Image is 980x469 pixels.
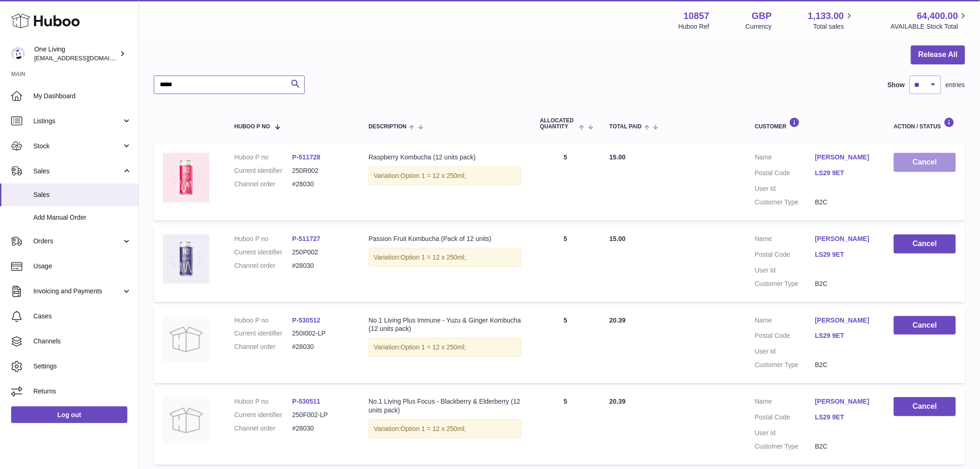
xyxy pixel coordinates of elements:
[292,342,350,351] dd: #28030
[234,261,292,270] dt: Channel order
[755,198,815,207] dt: Customer Type
[33,142,122,151] span: Stock
[163,316,209,362] img: no-photo.jpg
[33,213,132,222] span: Add Manual Order
[888,81,905,89] label: Show
[33,117,122,126] span: Listings
[234,329,292,338] dt: Current identifier
[292,411,350,419] dd: 250F002-LP
[815,361,875,369] dd: B2C
[33,362,132,371] span: Settings
[755,397,815,408] dt: Name
[292,424,350,433] dd: #28030
[815,250,875,259] a: LS29 9ET
[755,169,815,180] dt: Postal Code
[540,118,577,130] span: ALLOCATED Quantity
[292,329,350,338] dd: 250I002-LP
[33,387,132,396] span: Returns
[815,153,875,162] a: [PERSON_NAME]
[808,10,844,22] span: 1,133.00
[401,254,466,261] span: Option 1 = 12 x 250ml;
[755,279,815,288] dt: Customer Type
[292,317,320,324] a: P-530512
[755,266,815,275] dt: User Id
[755,117,875,130] div: Customer
[234,234,292,243] dt: Huboo P no
[678,22,710,31] div: Huboo Ref
[33,337,132,346] span: Channels
[891,10,969,31] a: 64,400.00 AVAILABLE Stock Total
[369,397,521,415] div: No.1 Living Plus Focus - Blackberry & Elderberry (12 units pack)
[609,317,626,324] span: 20.39
[33,237,122,246] span: Orders
[755,316,815,327] dt: Name
[163,153,209,202] img: rasberrycan_2x_410cb522-6b70-4f53-a17e-977d158bbffa.jpg
[815,234,875,243] a: [PERSON_NAME]
[891,22,969,31] span: AVAILABLE Stock Total
[292,261,350,270] dd: #28030
[894,316,956,335] button: Cancel
[808,10,855,31] a: 1,133.00 Total sales
[609,235,626,242] span: 15.00
[401,425,466,432] span: Option 1 = 12 x 250ml;
[11,406,127,423] a: Log out
[33,92,132,101] span: My Dashboard
[11,47,25,61] img: internalAdmin-10857@internal.huboo.com
[609,124,642,130] span: Total paid
[234,153,292,162] dt: Huboo P no
[33,190,132,199] span: Sales
[369,234,521,243] div: Passion Fruit Kombucha (Pack of 12 units)
[609,153,626,161] span: 15.00
[894,117,956,130] div: Action / Status
[234,411,292,419] dt: Current identifier
[292,248,350,257] dd: 250P002
[755,250,815,261] dt: Postal Code
[813,22,854,31] span: Total sales
[234,342,292,351] dt: Channel order
[911,45,965,64] button: Release All
[163,234,209,284] img: passionfruitcan.jpg
[755,442,815,451] dt: Customer Type
[33,312,132,321] span: Cases
[531,307,600,384] td: 5
[292,398,320,405] a: P-530511
[815,279,875,288] dd: B2C
[34,45,118,63] div: One Living
[894,234,956,254] button: Cancel
[33,167,122,176] span: Sales
[33,287,122,296] span: Invoicing and Payments
[531,225,600,302] td: 5
[369,124,407,130] span: Description
[531,144,600,221] td: 5
[755,234,815,246] dt: Name
[815,397,875,406] a: [PERSON_NAME]
[292,235,320,242] a: P-511727
[917,10,958,22] span: 64,400.00
[369,248,521,267] div: Variation:
[755,413,815,424] dt: Postal Code
[894,397,956,416] button: Cancel
[292,180,350,189] dd: #28030
[755,331,815,342] dt: Postal Code
[292,153,320,161] a: P-511728
[292,166,350,175] dd: 250R002
[946,81,965,89] span: entries
[33,262,132,271] span: Usage
[894,153,956,172] button: Cancel
[609,398,626,405] span: 20.39
[815,442,875,451] dd: B2C
[815,413,875,422] a: LS29 9ET
[369,419,521,438] div: Variation:
[234,397,292,406] dt: Huboo P no
[234,424,292,433] dt: Channel order
[234,124,270,130] span: Huboo P no
[746,22,772,31] div: Currency
[234,248,292,257] dt: Current identifier
[369,153,521,162] div: Raspberry Kombucha (12 units pack)
[369,338,521,357] div: Variation:
[752,10,772,22] strong: GBP
[755,184,815,193] dt: User Id
[163,397,209,444] img: no-photo.jpg
[684,10,710,22] strong: 10857
[755,347,815,356] dt: User Id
